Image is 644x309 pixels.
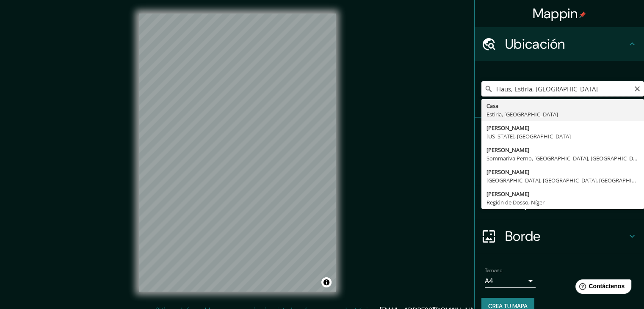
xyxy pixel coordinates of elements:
[321,277,332,287] button: Activar o desactivar atribución
[475,185,644,219] div: Disposición
[486,124,529,132] font: [PERSON_NAME]
[139,14,336,292] canvas: Mapa
[475,118,644,152] div: Patas
[485,276,493,285] font: A4
[569,276,635,300] iframe: Lanzador de widgets de ayuda
[486,199,544,206] font: Región de Dosso, Níger
[634,84,641,92] button: Claro
[579,11,586,18] img: pin-icon.png
[486,168,529,176] font: [PERSON_NAME]
[485,274,536,288] div: A4
[486,190,529,198] font: [PERSON_NAME]
[505,227,541,245] font: Borde
[475,219,644,253] div: Borde
[505,35,565,53] font: Ubicación
[481,81,644,97] input: Elige tu ciudad o zona
[486,110,558,118] font: Estiria, [GEOGRAPHIC_DATA]
[475,27,644,61] div: Ubicación
[475,152,644,185] div: Estilo
[486,146,529,154] font: [PERSON_NAME]
[485,267,502,274] font: Tamaño
[533,5,578,22] font: Mappin
[486,102,498,110] font: Casa
[486,132,571,140] font: [US_STATE], [GEOGRAPHIC_DATA]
